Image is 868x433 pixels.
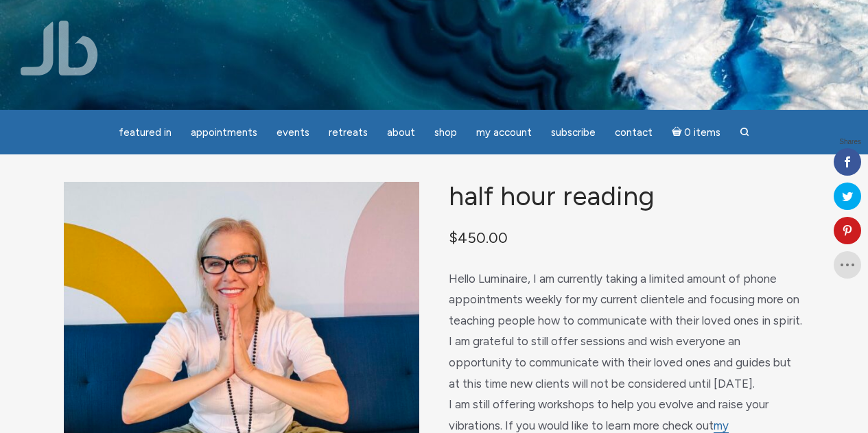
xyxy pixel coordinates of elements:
[277,126,309,139] span: Events
[191,126,257,139] span: Appointments
[268,119,318,146] a: Events
[839,139,861,145] span: Shares
[329,126,368,139] span: Retreats
[379,119,423,146] a: About
[449,182,804,211] h1: Half Hour Reading
[551,126,596,139] span: Subscribe
[607,119,661,146] a: Contact
[387,126,415,139] span: About
[183,119,266,146] a: Appointments
[672,126,685,139] i: Cart
[21,21,98,75] img: Jamie Butler. The Everyday Medium
[684,128,720,138] span: 0 items
[110,119,180,146] a: featured in
[468,119,540,146] a: My Account
[543,119,604,146] a: Subscribe
[615,126,653,139] span: Contact
[664,118,729,146] a: Cart0 items
[320,119,376,146] a: Retreats
[476,126,532,139] span: My Account
[434,126,457,139] span: Shop
[119,126,172,139] span: featured in
[449,229,458,246] span: $
[449,229,508,246] bdi: 450.00
[426,119,465,146] a: Shop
